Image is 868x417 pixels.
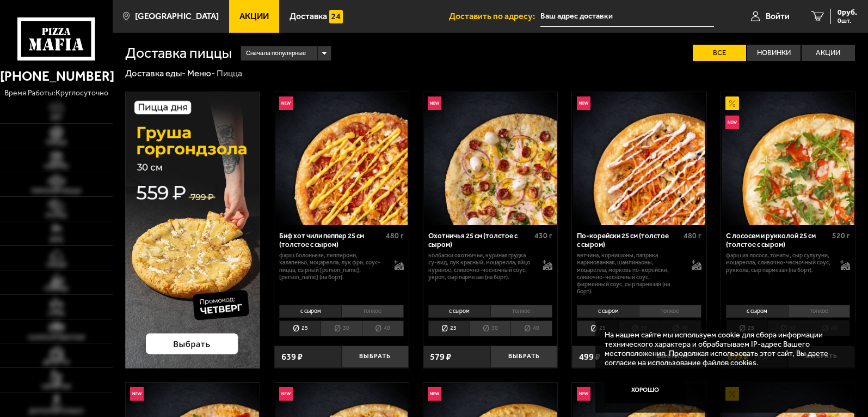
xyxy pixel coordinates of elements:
[329,10,343,23] img: 15daf4d41897b9f0e9f617042186c801.svg
[788,305,851,318] li: тонкое
[279,387,293,401] img: Новинка
[540,7,714,27] input: Ваш адрес доставки
[362,321,404,336] li: 40
[130,387,144,401] img: Новинка
[726,232,829,249] div: С лососем и рукколой 25 см (толстое с сыром)
[577,387,590,401] img: Новинка
[725,96,739,110] img: Акционный
[490,346,557,368] button: Выбрать
[572,92,706,225] a: НовинкаПо-корейски 25 см (толстое с сыром)
[428,387,441,401] img: Новинка
[279,96,293,110] img: Новинка
[279,305,341,318] li: с сыром
[766,12,790,21] span: Войти
[747,45,801,61] label: Новинки
[386,231,404,240] span: 480 г
[838,17,857,24] span: 0 шт.
[449,12,540,21] span: Доставить по адресу:
[726,252,832,274] p: фарш из лосося, томаты, сыр сулугуни, моцарелла, сливочно-чесночный соус, руккола, сыр пармезан (...
[639,305,701,318] li: тонкое
[423,92,558,225] a: НовинкаОхотничья 25 см (толстое с сыром)
[577,96,590,110] img: Новинка
[721,92,855,225] a: АкционныйНовинкаС лососем и рукколой 25 см (толстое с сыром)
[577,252,682,295] p: ветчина, корнишоны, паприка маринованная, шампиньоны, моцарелла, морковь по-корейски, сливочно-че...
[577,321,618,336] li: 25
[217,68,242,80] div: Пицца
[726,305,788,318] li: с сыром
[428,96,441,110] img: Новинка
[281,352,303,361] span: 639 ₽
[725,116,739,129] img: Новинка
[424,92,556,225] img: Охотничья 25 см (толстое с сыром)
[246,45,306,62] span: Сначала популярные
[125,46,232,61] h1: Доставка пиццы
[279,232,383,249] div: Биф хот чили пеппер 25 см (толстое с сыром)
[428,252,534,281] p: колбаски охотничьи, куриная грудка су-вид, лук красный, моцарелла, яйцо куриное, сливочно-чесночн...
[605,377,686,404] button: Хорошо
[135,12,219,21] span: [GEOGRAPHIC_DATA]
[470,321,511,336] li: 30
[722,92,854,225] img: С лососем и рукколой 25 см (толстое с сыром)
[428,321,470,336] li: 25
[187,68,215,78] a: Меню-
[430,352,451,361] span: 579 ₽
[579,352,600,361] span: 499 ₽
[605,330,840,368] p: На нашем сайте мы используем cookie для сбора информации технического характера и обрабатываем IP...
[279,252,385,281] p: фарш болоньезе, пепперони, халапеньо, моцарелла, лук фри, соус-пицца, сырный [PERSON_NAME], [PERS...
[832,231,850,240] span: 520 г
[510,321,552,336] li: 40
[693,45,746,61] label: Все
[279,321,321,336] li: 25
[577,305,639,318] li: с сыром
[802,45,855,61] label: Акции
[125,68,186,78] a: Доставка еды-
[428,232,532,249] div: Охотничья 25 см (толстое с сыром)
[239,12,269,21] span: Акции
[290,12,327,21] span: Доставка
[573,92,705,225] img: По-корейски 25 см (толстое с сыром)
[428,305,490,318] li: с сыром
[838,9,857,16] span: 0 руб.
[684,231,701,240] span: 480 г
[342,346,409,368] button: Выбрать
[274,92,409,225] a: НовинкаБиф хот чили пеппер 25 см (толстое с сыром)
[490,305,553,318] li: тонкое
[275,92,408,225] img: Биф хот чили пеппер 25 см (толстое с сыром)
[534,231,552,240] span: 430 г
[341,305,404,318] li: тонкое
[577,232,680,249] div: По-корейски 25 см (толстое с сыром)
[321,321,362,336] li: 30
